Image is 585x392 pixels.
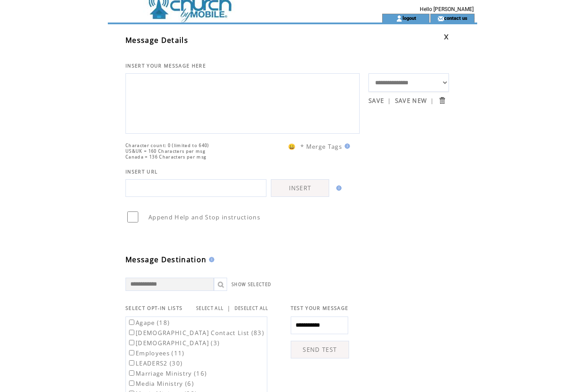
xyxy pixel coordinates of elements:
a: DESELECT ALL [235,305,269,311]
a: INSERT [271,179,329,197]
input: Submit [438,96,446,105]
a: SAVE [368,97,384,105]
label: Agape (18) [127,319,170,327]
label: [DEMOGRAPHIC_DATA] (3) [127,339,220,347]
span: Hello [PERSON_NAME] [420,6,474,12]
img: help.gif [342,143,350,149]
img: account_icon.gif [396,15,403,22]
a: SAVE NEW [395,97,427,105]
span: | [227,304,231,312]
input: [DEMOGRAPHIC_DATA] Contact List (83) [129,330,134,335]
span: 😀 [288,143,296,151]
input: Marriage Ministry (16) [129,370,134,376]
span: INSERT YOUR MESSAGE HERE [125,63,206,69]
span: INSERT URL [125,169,158,175]
span: Canada = 136 Characters per msg [125,154,206,160]
span: TEST YOUR MESSAGE [291,305,349,311]
span: * Merge Tags [300,143,342,151]
label: Media Ministry (6) [127,380,194,388]
label: LEADERS2 (30) [127,359,182,367]
span: Append Help and Stop instructions [148,213,260,221]
img: contact_us_icon.gif [437,15,444,22]
span: Character count: 0 (limited to 640) [125,143,209,148]
a: SHOW SELECTED [232,282,271,287]
a: SEND TEST [291,341,349,358]
input: [DEMOGRAPHIC_DATA] (3) [129,340,134,345]
span: Message Details [125,35,188,45]
span: | [387,97,391,105]
input: Media Ministry (6) [129,381,134,386]
img: help.gif [334,185,342,191]
label: [DEMOGRAPHIC_DATA] Contact List (83) [127,329,264,337]
label: Marriage Ministry (16) [127,369,207,377]
span: | [430,97,434,105]
span: US&UK = 160 Characters per msg [125,148,205,154]
input: Employees (11) [129,350,134,355]
input: Agape (18) [129,320,134,325]
a: logout [403,15,416,21]
span: Message Destination [125,255,206,264]
a: contact us [444,15,467,21]
input: LEADERS2 (30) [129,360,134,366]
label: Employees (11) [127,349,185,357]
img: help.gif [206,257,214,262]
span: SELECT OPT-IN LISTS [125,305,182,311]
a: SELECT ALL [196,305,224,311]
